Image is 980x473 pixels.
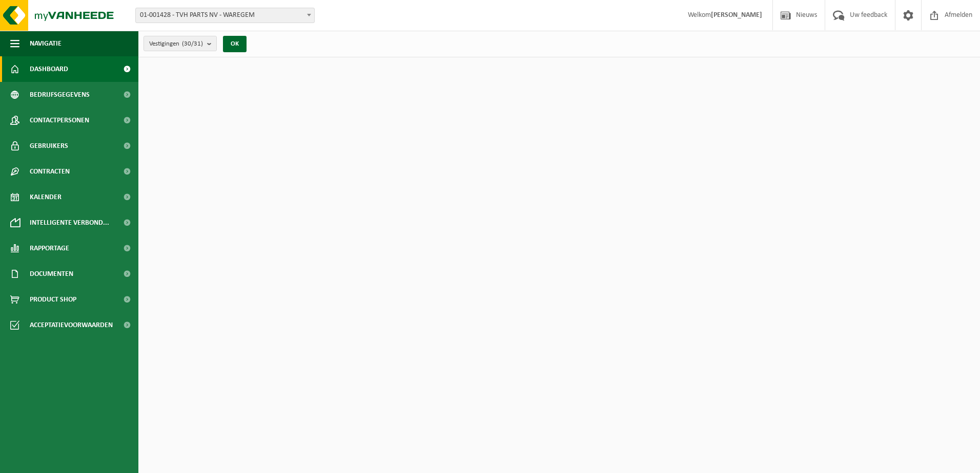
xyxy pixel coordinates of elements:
span: Contracten [30,159,70,184]
span: Intelligente verbond... [30,210,109,235]
span: Kalender [30,184,62,210]
span: 01-001428 - TVH PARTS NV - WAREGEM [136,8,314,23]
span: Bedrijfsgegevens [30,82,90,107]
button: OK [223,36,247,52]
span: Vestigingen [149,36,203,52]
strong: [PERSON_NAME] [711,11,762,19]
span: Acceptatievoorwaarden [30,312,113,338]
span: Navigatie [30,31,62,56]
button: Vestigingen(30/31) [144,36,217,51]
count: (30/31) [182,40,203,47]
span: Rapportage [30,235,69,261]
span: Product Shop [30,287,76,312]
span: Documenten [30,261,73,287]
span: Dashboard [30,56,68,82]
span: Contactpersonen [30,107,89,133]
span: 01-001428 - TVH PARTS NV - WAREGEM [135,8,315,23]
span: Gebruikers [30,133,68,159]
